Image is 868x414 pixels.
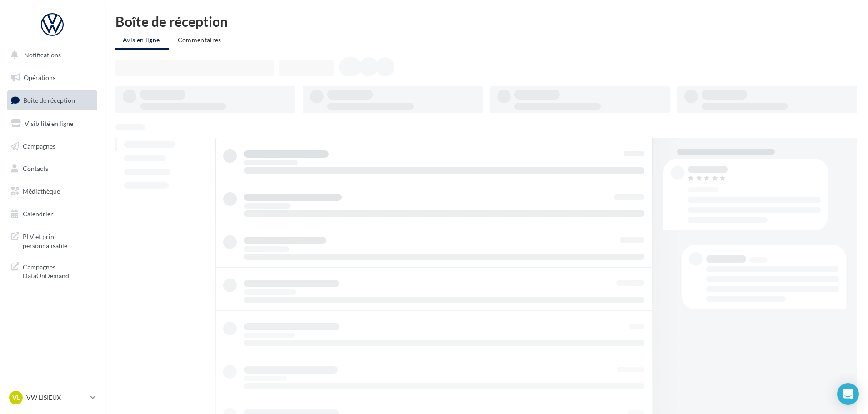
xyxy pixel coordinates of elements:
[5,182,99,201] a: Médiathèque
[5,114,99,133] a: Visibilité en ligne
[5,68,99,87] a: Opérations
[25,120,73,127] span: Visibilité en ligne
[115,15,857,28] div: Boîte de réception
[5,159,99,178] a: Contacts
[23,142,55,150] span: Campagnes
[12,393,20,402] span: VL
[26,393,87,402] p: VW LISIEUX
[23,210,53,218] span: Calendrier
[5,45,95,65] button: Notifications
[23,187,60,195] span: Médiathèque
[178,36,221,44] span: Commentaires
[5,205,99,224] a: Calendrier
[7,389,97,406] a: VL VW LISIEUX
[23,261,94,280] span: Campagnes DataOnDemand
[24,51,61,59] span: Notifications
[5,137,99,156] a: Campagnes
[23,230,94,250] span: PLV et print personnalisable
[23,165,48,172] span: Contacts
[837,383,859,405] div: Open Intercom Messenger
[23,96,75,104] span: Boîte de réception
[5,257,99,284] a: Campagnes DataOnDemand
[5,227,99,254] a: PLV et print personnalisable
[24,74,55,81] span: Opérations
[5,90,99,110] a: Boîte de réception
